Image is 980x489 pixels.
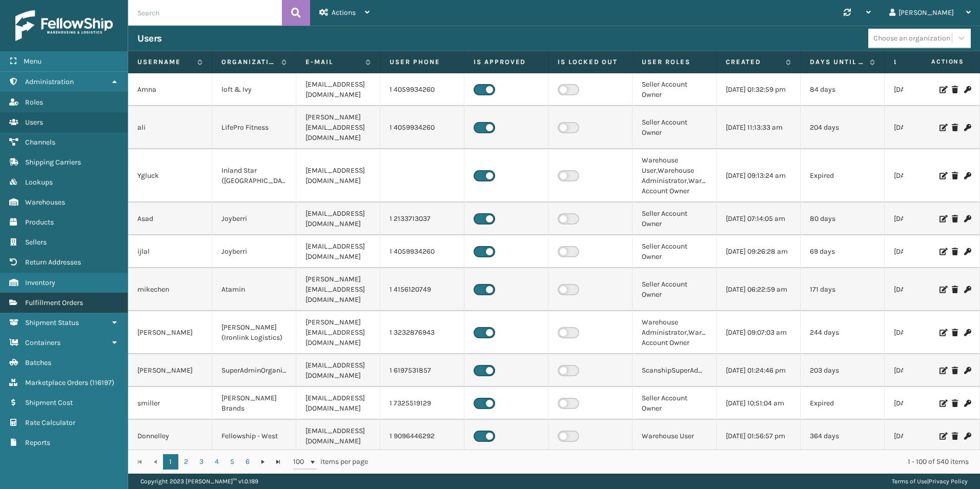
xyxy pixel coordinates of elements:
[801,387,885,420] td: Expired
[717,268,801,311] td: [DATE] 06:22:59 am
[885,354,969,387] td: [DATE] 11:36:24 am
[885,235,969,268] td: [DATE] 04:07:02 pm
[274,458,282,466] span: Go to the last page
[25,278,55,287] span: Inventory
[810,57,865,67] label: Days until password expires
[885,387,969,420] td: [DATE] 10:21:44 am
[632,235,717,268] td: Seller Account Owner
[952,124,958,131] i: Delete
[128,149,212,202] td: Ygluck
[940,286,946,293] i: Edit
[128,387,212,420] td: smiller
[255,454,271,470] a: Go to the next page
[15,10,113,41] img: logo
[380,387,464,420] td: 1 7325519129
[632,149,717,202] td: Warehouse User,Warehouse Administrator,Warehouse Account Owner
[382,457,969,467] div: 1 - 100 of 540 items
[212,73,296,106] td: loft & Ivy
[296,311,380,354] td: [PERSON_NAME][EMAIL_ADDRESS][DOMAIN_NAME]
[726,57,781,67] label: Created
[128,202,212,235] td: Asad
[296,235,380,268] td: [EMAIL_ADDRESS][DOMAIN_NAME]
[128,73,212,106] td: Amna
[717,311,801,354] td: [DATE] 09:07:03 am
[801,420,885,453] td: 364 days
[212,311,296,354] td: [PERSON_NAME] (Ironlink Logistics)
[25,98,43,107] span: Roles
[964,248,970,255] i: Change Password
[25,77,74,86] span: Administration
[163,454,178,470] a: 1
[390,57,455,67] label: User phone
[717,106,801,149] td: [DATE] 11:13:33 am
[801,311,885,354] td: 244 days
[332,8,356,17] span: Actions
[717,149,801,202] td: [DATE] 09:13:24 am
[25,218,54,227] span: Products
[964,400,970,407] i: Change Password
[140,474,258,489] p: Copyright 2023 [PERSON_NAME]™ v 1.0.189
[474,57,539,67] label: Is Approved
[224,454,240,470] a: 5
[899,53,970,70] span: Actions
[801,149,885,202] td: Expired
[952,172,958,179] i: Delete
[873,33,950,44] div: Choose an organization
[212,202,296,235] td: Joyberri
[25,138,55,147] span: Channels
[24,57,42,66] span: Menu
[964,329,970,336] i: Change Password
[212,387,296,420] td: [PERSON_NAME] Brands
[964,286,970,293] i: Change Password
[940,400,946,407] i: Edit
[632,354,717,387] td: ScanshipSuperAdministrator
[212,106,296,149] td: LifePro Fitness
[25,298,83,307] span: Fulfillment Orders
[296,73,380,106] td: [EMAIL_ADDRESS][DOMAIN_NAME]
[885,268,969,311] td: [DATE] 01:10:30 pm
[380,106,464,149] td: 1 4059934260
[952,367,958,374] i: Delete
[212,268,296,311] td: Atamin
[25,318,79,327] span: Shipment Status
[128,106,212,149] td: ali
[25,378,88,387] span: Marketplace Orders
[892,474,968,489] div: |
[194,454,209,470] a: 3
[25,238,47,247] span: Sellers
[717,420,801,453] td: [DATE] 01:56:57 pm
[25,338,60,347] span: Containers
[137,32,162,45] h3: Users
[894,57,949,67] label: Last Seen
[632,73,717,106] td: Seller Account Owner
[885,311,969,354] td: [DATE] 02:39:21 pm
[128,311,212,354] td: [PERSON_NAME]
[801,354,885,387] td: 203 days
[128,235,212,268] td: ijlal
[137,57,192,67] label: Username
[952,286,958,293] i: Delete
[128,420,212,453] td: Donnelley
[952,400,958,407] i: Delete
[885,149,969,202] td: [DATE] 05:12:54 pm
[801,73,885,106] td: 84 days
[293,454,368,470] span: items per page
[632,106,717,149] td: Seller Account Owner
[25,418,75,427] span: Rate Calculator
[952,215,958,222] i: Delete
[952,329,958,336] i: Delete
[801,235,885,268] td: 69 days
[25,198,65,207] span: Warehouses
[801,106,885,149] td: 204 days
[90,378,114,387] span: ( 116197 )
[929,478,968,485] a: Privacy Policy
[293,457,309,467] span: 100
[632,387,717,420] td: Seller Account Owner
[259,458,267,466] span: Go to the next page
[940,124,946,131] i: Edit
[892,478,927,485] a: Terms of Use
[885,420,969,453] td: [DATE] 10:36:16 am
[964,433,970,440] i: Change Password
[801,202,885,235] td: 80 days
[558,57,623,67] label: Is Locked Out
